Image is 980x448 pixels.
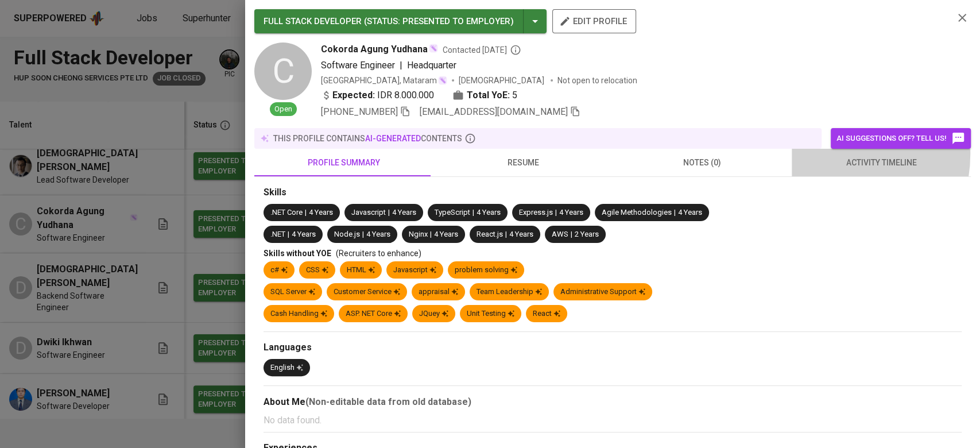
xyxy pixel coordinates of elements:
[321,60,395,71] span: Software Engineer
[619,156,785,170] span: notes (0)
[334,287,400,298] div: Customer Service
[509,230,533,238] span: 4 Years
[575,230,599,238] span: 2 Years
[364,16,514,26] span: ( STATUS : Presented to Employer )
[273,133,462,144] p: this profile contains contents
[254,43,312,100] div: C
[477,287,542,298] div: Team Leadership
[270,362,303,373] div: English
[261,156,427,170] span: profile summary
[321,75,447,86] div: [GEOGRAPHIC_DATA], Mataram
[419,308,448,319] div: JQuey
[678,208,702,217] span: 4 Years
[434,230,458,238] span: 4 Years
[429,44,438,53] img: magic_wand.svg
[270,265,288,276] div: c#
[555,207,557,218] span: |
[400,59,402,72] span: |
[557,75,637,86] p: Not open to relocation
[336,249,421,258] span: (Recruiters to enhance)
[552,9,636,33] button: edit profile
[602,208,672,217] span: Agile Methodologies
[264,249,331,258] span: Skills without YOE
[292,230,316,238] span: 4 Years
[388,207,390,218] span: |
[332,88,375,102] b: Expected:
[264,395,962,409] div: About Me
[264,341,962,354] div: Languages
[365,134,421,143] span: AI-generated
[270,230,285,238] span: .NET
[674,207,676,218] span: |
[346,308,401,319] div: ASP. NET Core
[477,230,503,238] span: React.js
[533,308,560,319] div: React
[321,106,398,117] span: [PHONE_NUMBER]
[455,265,517,276] div: problem solving
[472,207,474,218] span: |
[443,44,521,56] span: Contacted [DATE]
[305,207,307,218] span: |
[571,229,572,240] span: |
[459,75,546,86] span: [DEMOGRAPHIC_DATA]
[254,9,547,33] button: FULL STACK DEVELOPER (STATUS: Presented to Employer)
[831,128,971,149] button: AI suggestions off? Tell us!
[407,60,456,71] span: Headquarter
[440,156,606,170] span: resume
[430,229,432,240] span: |
[477,208,501,217] span: 4 Years
[270,208,303,217] span: .NET Core
[288,229,289,240] span: |
[435,208,470,217] span: TypeScript
[309,208,333,217] span: 4 Years
[836,132,965,145] span: AI suggestions off? Tell us!
[561,14,627,29] span: edit profile
[270,308,327,319] div: Cash Handling
[552,16,636,25] a: edit profile
[351,208,386,217] span: Javascript
[321,43,428,56] span: Cokorda Agung Yudhana
[334,230,360,238] span: Node.js
[519,208,553,217] span: Express.js
[392,208,416,217] span: 4 Years
[264,16,362,26] span: FULL STACK DEVELOPER
[438,76,447,85] img: magic_wand.svg
[270,287,315,298] div: SQL Server
[270,104,297,115] span: Open
[510,44,521,56] svg: By Batam recruiter
[560,287,645,298] div: Administrative Support
[305,396,471,407] b: (Non-editable data from old database)
[559,208,583,217] span: 4 Years
[393,265,436,276] div: Javascript
[419,287,458,298] div: appraisal
[467,88,510,102] b: Total YoE:
[512,88,517,102] span: 5
[347,265,375,276] div: HTML
[264,186,962,199] div: Skills
[306,265,328,276] div: CSS
[552,230,568,238] span: AWS
[505,229,507,240] span: |
[420,106,568,117] span: [EMAIL_ADDRESS][DOMAIN_NAME]
[362,229,364,240] span: |
[321,88,434,102] div: IDR 8.000.000
[409,230,428,238] span: Nginx
[467,308,514,319] div: Unit Testing
[366,230,390,238] span: 4 Years
[264,414,962,427] p: No data found.
[799,156,964,170] span: activity timeline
